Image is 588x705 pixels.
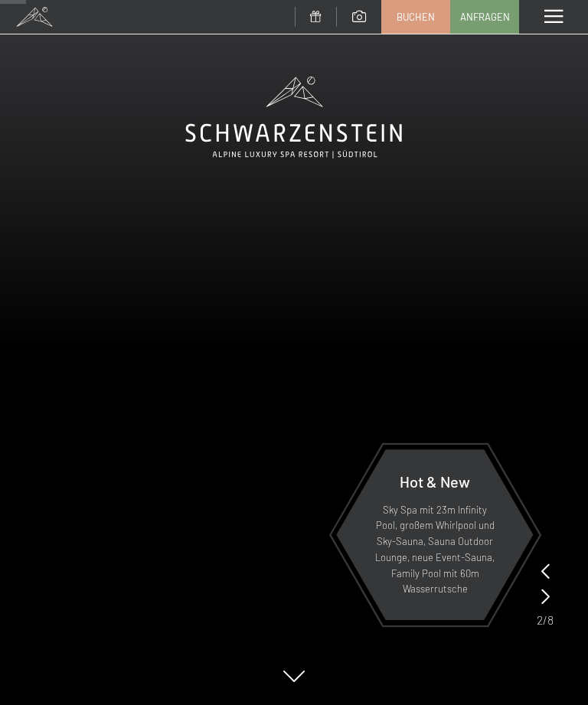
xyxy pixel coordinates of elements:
[397,10,435,24] span: Buchen
[335,449,534,621] a: Hot & New Sky Spa mit 23m Infinity Pool, großem Whirlpool und Sky-Sauna, Sauna Outdoor Lounge, ne...
[382,1,449,33] a: Buchen
[547,612,554,628] span: 8
[451,1,518,33] a: Anfragen
[543,612,547,628] span: /
[460,10,510,24] span: Anfragen
[537,612,543,628] span: 2
[400,472,470,491] span: Hot & New
[374,502,496,598] p: Sky Spa mit 23m Infinity Pool, großem Whirlpool und Sky-Sauna, Sauna Outdoor Lounge, neue Event-S...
